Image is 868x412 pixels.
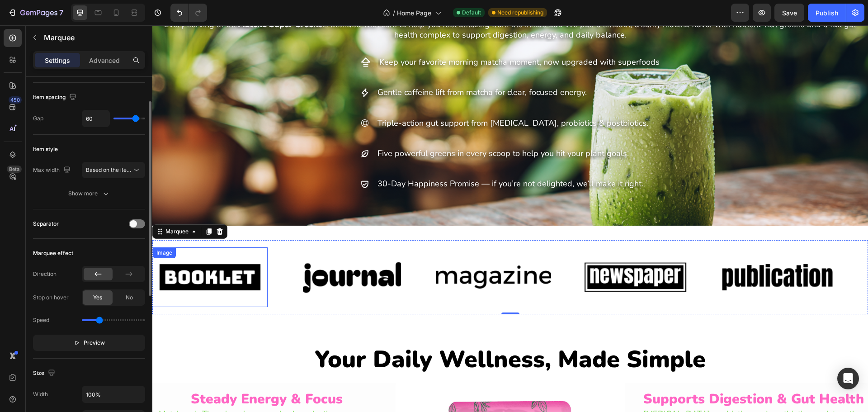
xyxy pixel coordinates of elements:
p: Advanced [89,56,120,65]
div: Marquee effect [33,249,73,257]
input: Auto [82,386,145,403]
span: Save [782,9,797,17]
iframe: Design area [152,25,868,412]
span: Need republishing [497,9,543,17]
p: Keep your favorite morning matcha moment, now upgraded with superfoods [227,32,507,42]
span: Based on the item count [86,166,147,173]
img: Alt image [426,227,541,276]
div: Publish [816,8,838,18]
button: 7 [4,4,67,22]
div: Max width [33,164,72,176]
span: Home Page [397,8,431,18]
span: Preview [84,338,105,347]
div: Gap [33,114,43,123]
div: Speed [33,316,49,324]
button: Preview [33,335,145,351]
span: No [126,294,133,302]
div: 450 [9,96,22,104]
p: Marquee [44,32,142,43]
img: Alt image [0,227,115,276]
div: Width [33,390,48,398]
img: Alt image [567,227,682,276]
p: Five powerful greens in every scoop to help you hit your plant goals. [225,123,476,133]
div: Marquee [11,202,38,210]
p: Matcha + L-Theanine give you calm, long-lasting energy — without jitters or crashes. [1,384,228,405]
p: 30-Day Happiness Promise — if you’re not delighted, we’ll make it right. [225,153,491,164]
button: Show more [33,185,145,202]
span: Yes [93,294,102,302]
div: Item style [33,145,58,153]
p: Gentle caffeine lift from matcha for clear, focused energy. [225,62,434,72]
div: Image [2,223,22,232]
span: / [393,8,395,18]
div: Beta [7,166,22,173]
button: Publish [808,4,846,22]
div: Show more [68,189,110,198]
button: Based on the item count [82,162,145,178]
div: Direction [33,270,57,278]
div: Separator [33,220,59,228]
h2: Supports Digestion & Gut Health [487,358,716,383]
div: Size [33,367,57,379]
p: 7 [59,7,63,18]
img: Alt image [284,227,399,276]
p: [MEDICAL_DATA], probiotics, and postbiotics work together to keep your gut balanced every day. [488,384,715,405]
div: Item spacing [33,91,78,104]
button: Save [774,4,804,22]
p: Settings [45,56,70,65]
input: Auto [82,110,109,127]
img: Alt image [142,227,257,276]
div: Undo/Redo [170,4,207,22]
span: Default [462,9,481,17]
div: Stop on hover [33,294,69,302]
div: Open Intercom Messenger [837,368,859,389]
p: Triple-action gut support from [MEDICAL_DATA], probiotics & postbiotics. [225,93,496,103]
